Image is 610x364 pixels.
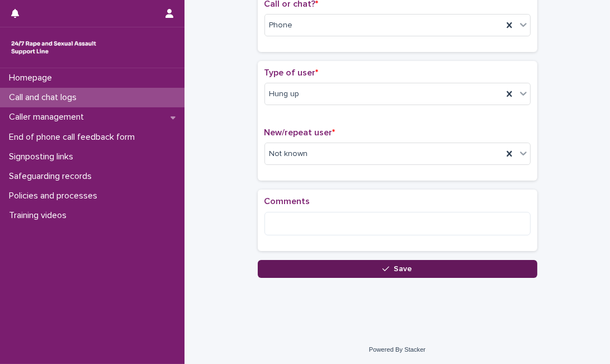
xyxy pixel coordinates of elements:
[4,191,106,201] p: Policies and processes
[4,210,75,221] p: Training videos
[264,197,310,206] span: Comments
[4,171,101,182] p: Safeguarding records
[4,112,93,122] p: Caller management
[264,128,335,137] span: New/repeat user
[4,92,86,103] p: Call and chat logs
[4,152,82,162] p: Signposting links
[264,68,319,77] span: Type of user
[9,36,98,59] img: rhQMoQhaT3yELyF149Cw
[394,265,412,273] span: Save
[258,260,537,278] button: Save
[4,73,61,83] p: Homepage
[269,20,293,31] span: Phone
[369,346,425,353] a: Powered By Stacker
[269,88,300,100] span: Hung up
[269,148,308,160] span: Not known
[4,132,144,143] p: End of phone call feedback form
